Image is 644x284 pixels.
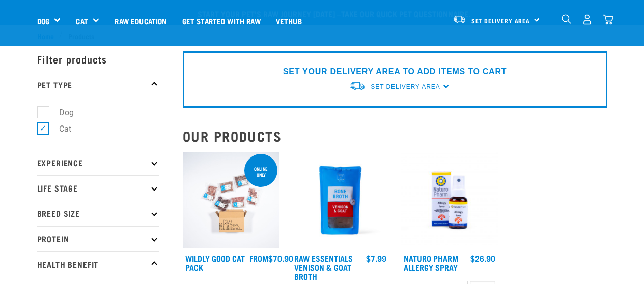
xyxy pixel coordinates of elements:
label: Cat [43,122,75,135]
img: home-icon@2x.png [603,14,613,25]
a: Wildly Good Cat Pack [185,256,245,269]
p: Pet Type [37,72,159,97]
div: $70.90 [249,254,293,263]
img: van-moving.png [349,81,366,91]
img: user.png [582,14,593,25]
div: $26.90 [470,254,495,263]
a: Dog [37,15,49,27]
img: Cat 0 2sec [183,152,280,249]
a: Naturo Pharm Allergy Spray [404,256,458,269]
label: Dog [43,106,78,119]
span: Set Delivery Area [371,83,440,90]
a: Cat [76,15,88,27]
a: Raw Essentials Venison & Goat Broth [294,256,353,278]
a: Get started with Raw [175,1,268,41]
h2: Our Products [183,128,607,144]
div: ONLINE ONLY [244,161,277,182]
p: Protein [37,226,159,251]
img: Raw Essentials Venison Goat Novel Protein Hypoallergenic Bone Broth Cats & Dogs [292,152,389,249]
span: Set Delivery Area [471,19,530,22]
p: Breed Size [37,201,159,226]
p: Experience [37,150,159,175]
p: Health Benefit [37,251,159,277]
p: Life Stage [37,175,159,201]
img: van-moving.png [453,15,466,24]
p: Filter products [37,46,159,72]
span: FROM [249,256,268,260]
img: 2023 AUG RE Product1728 [401,152,498,249]
p: SET YOUR DELIVERY AREA TO ADD ITEMS TO CART [283,66,507,78]
a: Vethub [268,1,310,41]
div: $7.99 [366,254,386,263]
a: Raw Education [107,1,174,41]
img: home-icon-1@2x.png [562,14,571,24]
